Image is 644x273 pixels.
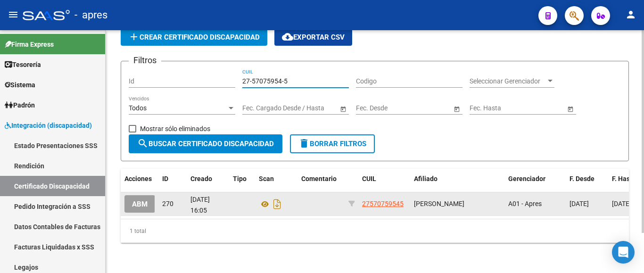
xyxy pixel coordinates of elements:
span: Creado [190,175,212,182]
span: Todos [129,104,147,112]
input: Start date [356,104,385,112]
datatable-header-cell: Comentario [297,169,345,189]
span: Exportar CSV [282,33,345,41]
datatable-header-cell: Scan [255,169,297,189]
div: 1 total [121,219,629,243]
input: Start date [470,104,499,112]
mat-icon: add [128,31,140,42]
span: [DATE] [612,200,631,207]
span: Gerenciador [508,175,545,182]
mat-icon: cloud_download [282,31,293,42]
button: Open calendar [565,104,575,114]
datatable-header-cell: Acciones [121,169,158,189]
span: ID [162,175,168,182]
span: Scan [259,175,274,182]
input: Start date [242,104,272,112]
span: - apres [74,5,107,25]
span: Tesorería [5,59,41,70]
span: Afiliado [414,175,438,182]
span: Sistema [5,80,35,90]
input: End date [393,104,439,112]
datatable-header-cell: Afiliado [410,169,504,189]
span: [DATE] [570,200,589,207]
span: [DATE] 16:05 [190,196,210,214]
input: End date [280,104,326,112]
span: CUIL [362,175,376,182]
span: A01 - Apres [508,200,542,207]
mat-icon: search [137,138,149,149]
span: 270 [162,200,173,207]
span: Crear Certificado Discapacidad [128,33,260,41]
button: Open calendar [338,104,348,114]
span: 27570759545 [362,200,404,207]
span: Borrar Filtros [298,140,366,148]
span: ABM [132,200,148,208]
span: Comentario [301,175,337,182]
span: Mostrar sólo eliminados [140,123,210,134]
span: Integración (discapacidad) [5,120,92,131]
datatable-header-cell: CUIL [358,169,410,189]
button: ABM [124,195,155,213]
mat-icon: person [625,9,636,20]
span: Buscar Certificado Discapacidad [137,140,274,148]
input: End date [507,104,553,112]
datatable-header-cell: F. Desde [566,169,608,189]
span: Tipo [233,175,247,182]
datatable-header-cell: ID [158,169,187,189]
span: Padrón [5,100,35,110]
mat-icon: menu [8,9,19,20]
span: Acciones [124,175,152,182]
button: Open calendar [452,104,462,114]
div: Open Intercom Messenger [612,241,635,264]
button: Buscar Certificado Discapacidad [129,134,282,153]
button: Exportar CSV [274,29,352,46]
span: [PERSON_NAME] [414,200,464,207]
mat-icon: delete [298,138,310,149]
span: F. Hasta [612,175,636,182]
h3: Filtros [129,54,161,67]
datatable-header-cell: Tipo [229,169,255,189]
span: F. Desde [570,175,594,182]
datatable-header-cell: Gerenciador [504,169,566,189]
button: Borrar Filtros [290,134,375,153]
datatable-header-cell: Creado [187,169,229,189]
button: Crear Certificado Discapacidad [121,29,267,46]
i: Descargar documento [271,197,283,212]
span: Firma Express [5,39,54,50]
span: Seleccionar Gerenciador [470,77,546,85]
